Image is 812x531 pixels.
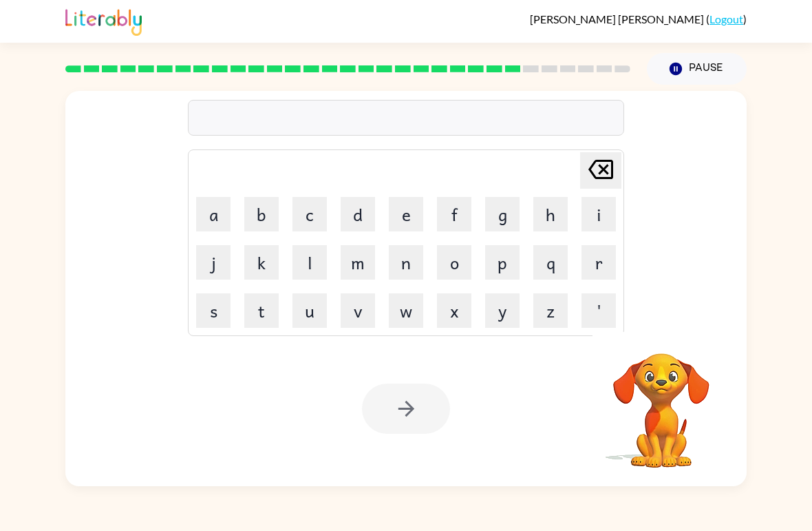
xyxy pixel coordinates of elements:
[389,197,423,231] button: e
[389,245,423,280] button: n
[244,293,279,328] button: t
[292,197,327,231] button: c
[530,12,706,25] span: [PERSON_NAME] [PERSON_NAME]
[196,293,231,328] button: s
[292,293,327,328] button: u
[485,293,520,328] button: y
[292,245,327,280] button: l
[485,197,520,231] button: g
[533,197,568,231] button: h
[709,12,743,25] a: Logout
[244,197,279,231] button: b
[581,293,616,328] button: '
[485,245,520,280] button: p
[389,293,423,328] button: w
[533,293,568,328] button: z
[592,332,730,470] video: Your browser must support playing .mp4 files to use Literably. Please try using another browser.
[530,12,747,25] div: ( )
[647,53,747,85] button: Pause
[196,245,231,280] button: j
[533,245,568,280] button: q
[65,6,142,36] img: Literably
[437,197,471,231] button: f
[244,245,279,280] button: k
[341,293,375,328] button: v
[341,197,375,231] button: d
[437,293,471,328] button: x
[581,197,616,231] button: i
[341,245,375,280] button: m
[437,245,471,280] button: o
[196,197,231,231] button: a
[581,245,616,280] button: r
